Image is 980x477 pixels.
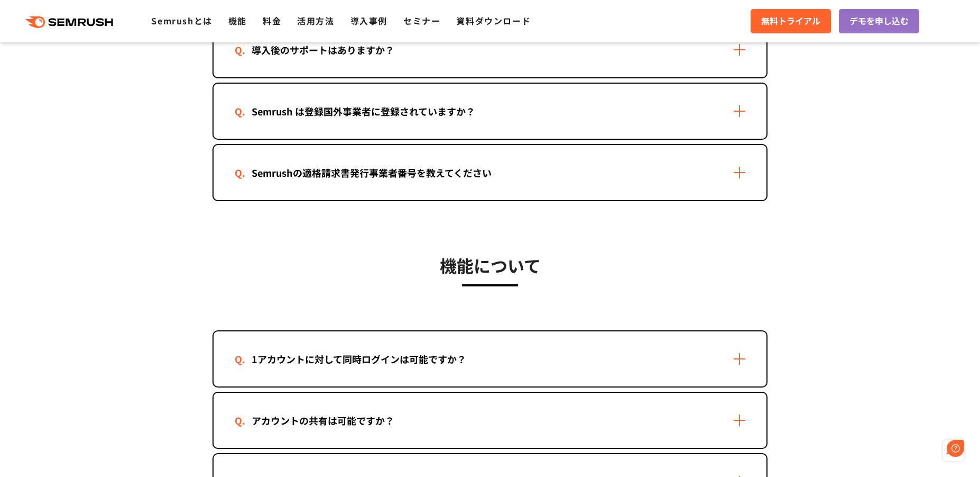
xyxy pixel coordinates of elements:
[456,14,531,27] a: 資料ダウンロード
[350,14,387,27] a: 導入事例
[228,14,247,27] a: 機能
[297,14,334,27] a: 活用方法
[235,352,483,367] div: 1アカウントに対して同時ログインは可能ですか？
[235,165,509,181] div: Semrushの適格請求書発行事業者番号を教えてください
[235,413,411,428] div: アカウントの共有は可能ですか？
[151,14,212,27] a: Semrushとは
[212,252,768,278] h3: 機能について
[263,14,281,27] a: 料金
[235,42,411,58] div: 導入後のサポートはありますか？
[839,9,919,33] a: デモを申し込む
[751,9,831,33] a: 無料トライアル
[403,14,440,27] a: セミナー
[849,14,909,28] span: デモを申し込む
[886,436,968,465] iframe: Help widget launcher
[235,104,492,119] div: Semrush は登録国外事業者に登録されていますか？
[761,14,820,28] span: 無料トライアル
